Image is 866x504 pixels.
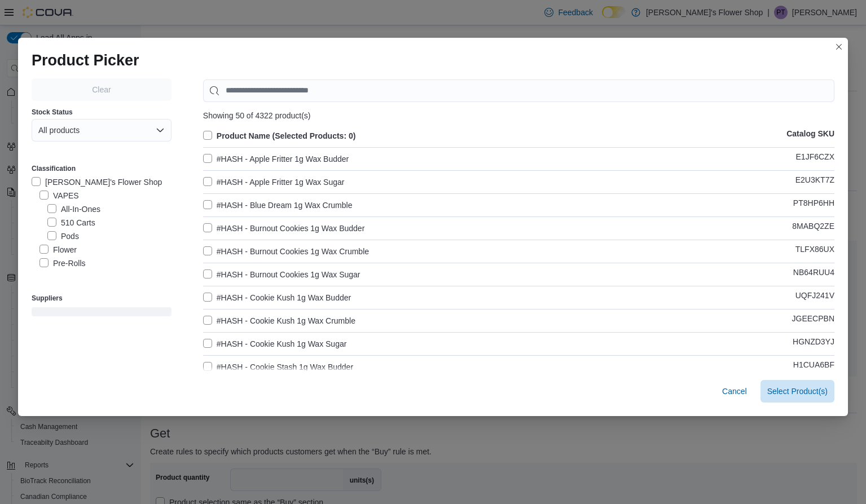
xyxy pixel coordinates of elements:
[203,152,349,166] label: #HASH - Apple Fritter 1g Wax Budder
[793,337,834,351] p: HGNZD3YJ
[203,198,353,212] label: #HASH - Blue Dream 1g Wax Crumble
[32,310,172,319] span: Loading
[203,111,834,120] div: Showing 50 of 4322 product(s)
[793,268,834,281] p: NB64RUU4
[32,119,172,142] button: All products
[32,51,139,69] h1: Product Picker
[203,245,369,258] label: #HASH - Burnout Cookies 1g Wax Crumble
[39,270,79,284] label: Edibles
[718,380,751,403] button: Cancel
[796,152,834,166] p: E1JF6CZX
[32,164,76,173] label: Classification
[32,175,162,189] label: [PERSON_NAME]'s Flower Shop
[795,245,834,258] p: TLFX86UX
[795,291,834,304] p: UQFJ241V
[39,189,79,202] label: VAPES
[39,257,86,270] label: Pre-Rolls
[39,243,77,257] label: Flower
[722,386,747,397] span: Cancel
[832,40,846,54] button: Closes this modal window
[203,222,365,235] label: #HASH - Burnout Cookies 1g Wax Budder
[793,360,834,374] p: H1CUA6BF
[203,291,351,304] label: #HASH - Cookie Kush 1g Wax Budder
[203,79,834,102] input: Use aria labels when no actual label is in use
[203,337,347,351] label: #HASH - Cookie Kush 1g Wax Sugar
[32,108,73,117] label: Stock Status
[761,380,834,403] button: Select Product(s)
[47,216,95,229] label: 510 Carts
[203,314,355,328] label: #HASH - Cookie Kush 1g Wax Crumble
[767,386,828,397] span: Select Product(s)
[786,129,834,143] p: Catalog SKU
[32,294,63,303] label: Suppliers
[47,202,100,216] label: All-In-Ones
[795,175,834,189] p: E2U3KT7Z
[92,84,111,95] span: Clear
[203,129,356,143] label: Product Name (Selected Products: 0)
[32,78,172,101] button: Clear
[793,198,834,212] p: PT8HP6HH
[792,222,834,235] p: 8MABQ2ZE
[203,175,345,189] label: #HASH - Apple Fritter 1g Wax Sugar
[203,360,353,374] label: #HASH - Cookie Stash 1g Wax Budder
[792,314,834,328] p: JGEECPBN
[47,229,79,243] label: Pods
[203,268,361,281] label: #HASH - Burnout Cookies 1g Wax Sugar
